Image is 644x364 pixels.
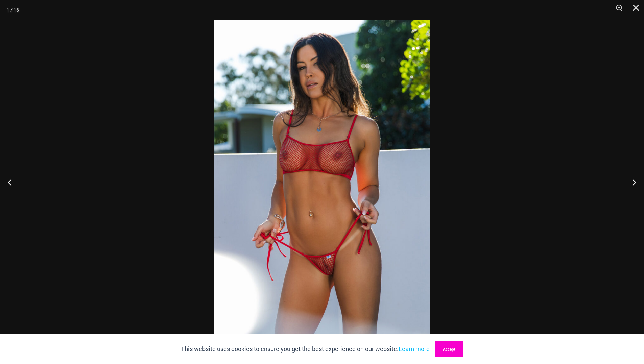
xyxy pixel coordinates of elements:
div: 1 / 16 [7,5,19,15]
button: Accept [435,341,463,357]
button: Next [619,165,644,199]
p: This website uses cookies to ensure you get the best experience on our website. [181,344,430,354]
img: Summer Storm Red 332 Crop Top 449 Thong 02 [214,20,430,344]
a: Learn more [399,345,430,353]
